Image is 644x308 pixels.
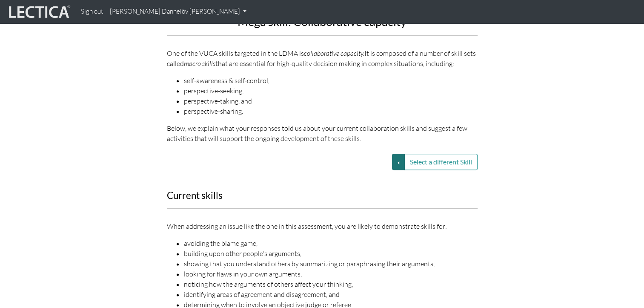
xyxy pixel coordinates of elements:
[77,3,106,20] a: Sign out
[167,123,478,144] p: Below, we explain what your responses told us about your current collaboration skills and suggest...
[184,59,215,68] em: macro skills
[167,15,478,28] h2: Mega skill: Collaborative capacity
[404,154,478,170] button: Select a different Skill
[304,49,364,58] em: collaborative capacity.
[184,106,478,116] li: perspective-sharing.
[106,3,250,20] a: [PERSON_NAME] Dannelöv [PERSON_NAME]
[184,279,478,289] li: noticing how the arguments of others affect your thinking,
[167,221,478,231] p: When addressing an issue like the one in this assessment, you are likely to demonstrate skills for:
[184,248,478,259] li: building upon other people's arguments,
[167,190,478,201] h3: Current skills
[7,4,71,20] img: lecticalive
[184,269,478,279] li: looking for flaws in your own arguments,
[184,238,478,248] li: avoiding the blame game,
[184,289,478,299] li: identifying areas of agreement and disagreement, and
[167,48,478,69] p: One of the VUCA skills targeted in the LDMA is It is composed of a number of skill sets called th...
[184,259,478,269] li: showing that you understand others by summarizing or paraphrasing their arguments,
[184,96,478,106] li: perspective-taking, and
[184,75,478,86] li: self-awareness & self-control,
[184,86,478,96] li: perspective-seeking,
